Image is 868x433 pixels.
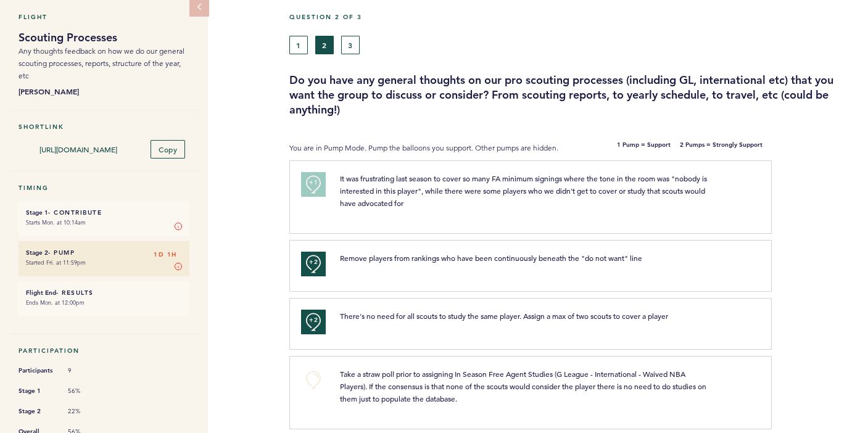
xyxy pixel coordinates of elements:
[19,13,189,21] h5: Flight
[340,369,708,403] span: Take a straw poll prior to assigning In Season Free Agent Studies (G League - International - Wai...
[19,405,56,418] span: Stage 2
[19,184,189,192] h5: Timing
[19,123,189,131] h5: Shortlink
[26,258,86,266] time: Started Fri. at 11:59pm
[301,252,326,276] button: +2
[19,30,189,45] h1: Scouting Processes
[315,36,334,54] button: 2
[26,299,85,307] time: Ends Mon. at 12:00pm
[154,249,177,261] span: 1D 1H
[301,310,326,334] button: +2
[26,289,182,297] h6: - Results
[680,142,763,154] b: 2 Pumps = Strongly Support
[309,256,318,268] span: +2
[68,387,105,395] span: 56%
[26,208,48,216] small: Stage 1
[26,218,86,226] time: Starts Mon. at 10:14am
[68,407,105,416] span: 22%
[341,36,360,54] button: 3
[19,385,56,397] span: Stage 1
[19,46,184,80] span: Any thoughts feedback on how we do our general scouting processes, reports, structure of the year...
[289,142,569,154] p: You are in Pump Mode. Pump the balloons you support. Other pumps are hidden.
[617,142,671,154] b: 1 Pump = Support
[340,311,668,321] span: There's no need for all scouts to study the same player. Assign a max of two scouts to cover a pl...
[159,144,177,154] span: Copy
[26,289,56,297] small: Flight End
[19,85,189,97] b: [PERSON_NAME]
[309,314,318,326] span: +2
[26,249,182,257] h6: - Pump
[309,176,318,189] span: +1
[68,366,105,375] span: 9
[151,140,185,159] button: Copy
[340,173,709,208] span: It was frustrating last season to cover so many FA minimum signings where the tone in the room wa...
[19,347,189,355] h5: Participation
[26,208,182,216] h6: - Contribute
[19,365,56,377] span: Participants
[289,36,308,54] button: 1
[301,172,326,197] button: +1
[340,253,642,263] span: Remove players from rankings who have been continuously beneath the "do not want" line
[289,73,859,117] h3: Do you have any general thoughts on our pro scouting processes (including GL, international etc) ...
[289,13,859,21] h5: Question 2 of 3
[26,249,48,257] small: Stage 2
